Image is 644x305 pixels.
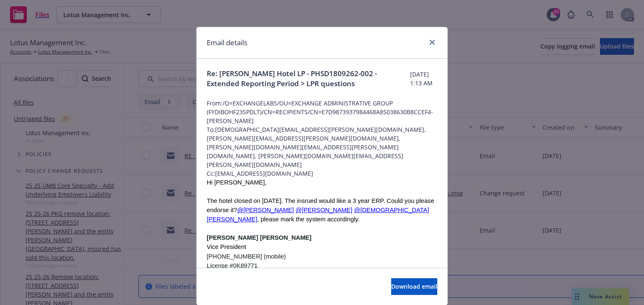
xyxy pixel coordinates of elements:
[296,207,352,213] a: @[PERSON_NAME]
[427,37,437,47] a: close
[207,99,437,125] span: From: /O=EXCHANGELABS/OU=EXCHANGE ADMINISTRATIVE GROUP (FYDIBOHF23SPDLT)/CN=RECIPIENTS/CN=E7D9873...
[410,70,437,87] span: [DATE] 1:13 AM
[207,262,257,269] span: License #0K89771
[207,178,437,187] div: Hi [PERSON_NAME],
[207,234,312,241] b: [PERSON_NAME] [PERSON_NAME]
[391,282,437,290] span: Download email
[207,37,247,48] h1: Email details
[237,207,294,213] a: @[PERSON_NAME]
[207,169,437,178] span: Cc: [EMAIL_ADDRESS][DOMAIN_NAME]
[207,242,437,251] div: Vice President
[207,69,410,89] span: Re: [PERSON_NAME] Hotel LP - PHSD1809262-002 - Extended Reporting Period > LPR questions
[391,278,437,295] button: Download email
[207,253,286,260] span: [PHONE_NUMBER] (mobile)
[207,196,437,224] div: The hotel closed on [DATE]. The insrued would like a 3 year ERP. Could you please endorse it? , p...
[207,125,437,169] span: To: [DEMOGRAPHIC_DATA][EMAIL_ADDRESS][PERSON_NAME][DOMAIN_NAME], [PERSON_NAME][EMAIL_ADDRESS][PER...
